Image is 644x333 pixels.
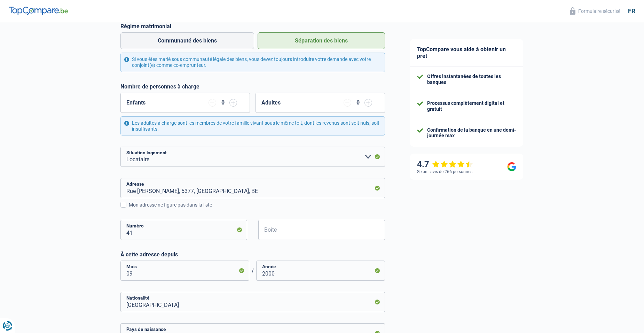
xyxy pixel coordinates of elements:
div: Si vous êtes marié sous communauté légale des biens, vous devez toujours introduire votre demande... [120,53,385,72]
img: TopCompare Logo [9,7,68,15]
div: Offres instantanées de toutes les banques [427,73,516,85]
input: Belgique [120,292,385,312]
button: Formulaire sécurisé [566,5,625,17]
label: Nombre de personnes à charge [120,83,199,90]
img: Advertisement [2,208,2,208]
input: AAAA [256,261,385,281]
div: 0 [355,100,361,106]
div: Mon adresse ne figure pas dans la liste [129,201,385,209]
label: Séparation des biens [258,32,385,49]
label: Communauté des biens [120,32,254,49]
div: 4.7 [417,159,473,169]
label: Enfants [126,100,146,106]
label: Régime matrimonial [120,23,385,30]
div: Confirmation de la banque en une demi-journée max [427,127,516,139]
label: À cette adresse depuis [120,251,385,258]
div: TopCompare vous aide à obtenir un prêt [410,39,523,67]
span: / [249,268,256,274]
input: Sélectionnez votre adresse dans la barre de recherche [120,178,385,198]
label: Adultes [261,100,281,106]
div: 0 [220,100,226,106]
div: Processus complètement digital et gratuit [427,100,516,112]
input: MM [120,261,249,281]
div: Selon l’avis de 266 personnes [417,169,472,174]
div: Les adultes à charge sont les membres de votre famille vivant sous le même toit, dont les revenus... [120,116,385,136]
div: fr [628,7,635,15]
